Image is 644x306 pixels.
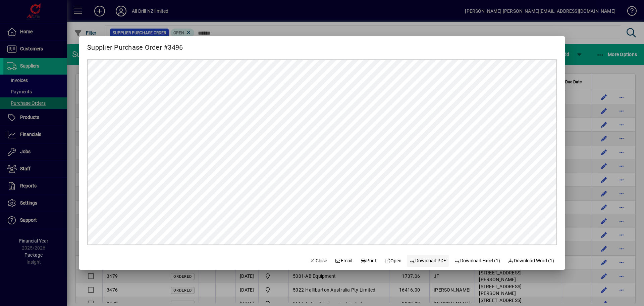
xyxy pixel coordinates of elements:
[358,255,379,267] button: Print
[382,255,404,267] a: Open
[79,36,191,53] h2: Supplier Purchase Order #3496
[360,257,376,264] span: Print
[307,255,330,267] button: Close
[410,257,446,264] span: Download PDF
[505,255,557,267] button: Download Word (1)
[310,257,327,264] span: Close
[508,257,554,264] span: Download Word (1)
[332,255,355,267] button: Email
[407,255,449,267] a: Download PDF
[451,255,503,267] button: Download Excel (1)
[454,257,500,264] span: Download Excel (1)
[384,257,401,264] span: Open
[335,257,353,264] span: Email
